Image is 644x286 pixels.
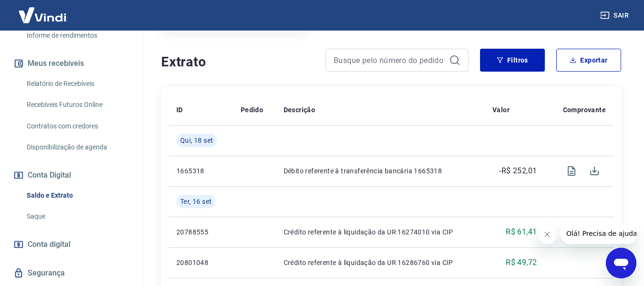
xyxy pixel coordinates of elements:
a: Disponibilização de agenda [23,138,131,157]
a: Saldo e Extrato [23,186,131,205]
span: Download [583,159,606,182]
button: Sair [598,7,633,24]
iframe: Fechar mensagem [538,225,557,244]
button: Exportar [556,49,621,72]
p: 20801048 [176,258,225,267]
p: Crédito referente à liquidação da UR 16274010 via CIP [284,227,477,237]
p: R$ 61,41 [506,226,537,238]
p: Pedido [241,105,263,115]
p: Débito referente à transferência bancária 1665318 [284,166,477,176]
iframe: Botão para abrir a janela de mensagens [606,248,636,278]
button: Conta Digital [11,165,131,186]
p: ID [176,105,183,115]
p: Descrição [284,105,316,115]
h4: Extrato [161,53,314,72]
p: Crédito referente à liquidação da UR 16286760 via CIP [284,258,477,267]
p: 1665318 [176,166,225,176]
span: Qui, 18 set [180,136,213,145]
a: Informe de rendimentos [23,26,131,45]
input: Busque pelo número do pedido [334,53,445,67]
a: Saque [23,207,131,226]
button: Meus recebíveis [11,53,131,74]
a: Contratos com credores [23,117,131,136]
p: Valor [492,105,510,115]
span: Visualizar [560,159,583,182]
iframe: Mensagem da empresa [561,223,636,244]
p: -R$ 252,01 [499,165,537,177]
a: Conta digital [11,234,131,255]
a: Recebíveis Futuros Online [23,95,131,115]
a: Relatório de Recebíveis [23,74,131,94]
p: R$ 49,72 [506,257,537,268]
p: Comprovante [563,105,606,115]
span: Ter, 16 set [180,197,212,206]
a: Segurança [11,263,131,284]
p: 20788555 [176,227,225,237]
button: Filtros [480,49,545,72]
span: Conta digital [28,238,71,251]
img: Vindi [11,0,73,30]
span: Olá! Precisa de ajuda? [6,7,80,14]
